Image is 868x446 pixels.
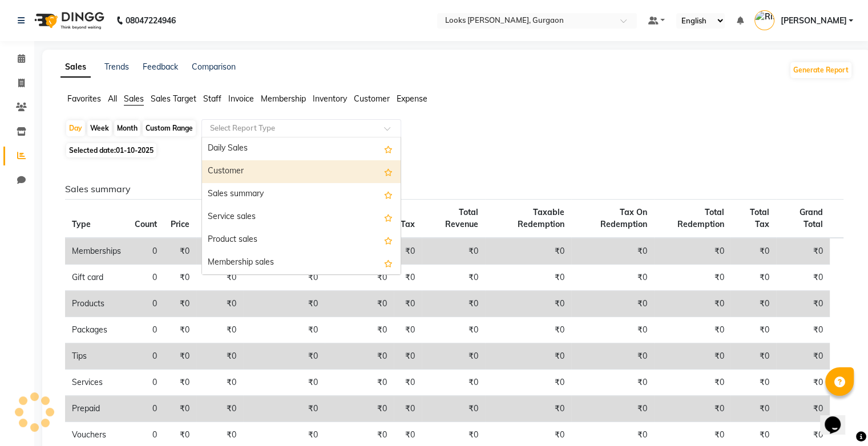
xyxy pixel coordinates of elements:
[164,265,196,291] td: ₹0
[401,219,415,229] span: Tax
[571,370,654,396] td: ₹0
[445,207,478,229] span: Total Revenue
[654,396,731,422] td: ₹0
[126,5,176,37] b: 08047224946
[485,265,571,291] td: ₹0
[114,120,140,136] div: Month
[485,396,571,422] td: ₹0
[600,207,647,229] span: Tax On Redemption
[800,207,823,229] span: Grand Total
[151,94,196,104] span: Sales Target
[116,146,154,155] span: 01-10-2025
[196,370,243,396] td: ₹0
[394,238,422,265] td: ₹0
[202,160,401,183] div: Customer
[261,94,306,104] span: Membership
[422,317,485,343] td: ₹0
[104,62,129,72] a: Trends
[128,396,164,422] td: 0
[325,343,394,370] td: ₹0
[243,343,325,370] td: ₹0
[384,256,393,270] span: Add this report to Favorites List
[776,396,830,422] td: ₹0
[65,317,128,343] td: Packages
[384,142,393,156] span: Add this report to Favorites List
[780,15,846,27] span: [PERSON_NAME]
[730,238,776,265] td: ₹0
[196,291,243,317] td: ₹0
[196,317,243,343] td: ₹0
[776,343,830,370] td: ₹0
[384,165,393,179] span: Add this report to Favorites List
[164,370,196,396] td: ₹0
[730,317,776,343] td: ₹0
[192,62,236,72] a: Comparison
[29,5,107,37] img: logo
[164,396,196,422] td: ₹0
[384,210,393,224] span: Add this report to Favorites List
[243,396,325,422] td: ₹0
[313,94,347,104] span: Inventory
[164,291,196,317] td: ₹0
[518,207,564,229] span: Taxable Redemption
[394,291,422,317] td: ₹0
[394,265,422,291] td: ₹0
[571,291,654,317] td: ₹0
[394,396,422,422] td: ₹0
[243,265,325,291] td: ₹0
[730,370,776,396] td: ₹0
[65,396,128,422] td: Prepaid
[654,265,731,291] td: ₹0
[164,238,196,265] td: ₹0
[571,265,654,291] td: ₹0
[87,120,112,136] div: Week
[571,238,654,265] td: ₹0
[135,219,157,229] span: Count
[128,317,164,343] td: 0
[654,343,731,370] td: ₹0
[730,343,776,370] td: ₹0
[243,317,325,343] td: ₹0
[485,370,571,396] td: ₹0
[128,370,164,396] td: 0
[776,238,830,265] td: ₹0
[202,206,401,229] div: Service sales
[384,188,393,201] span: Add this report to Favorites List
[65,343,128,370] td: Tips
[128,238,164,265] td: 0
[354,94,390,104] span: Customer
[422,291,485,317] td: ₹0
[66,120,85,136] div: Day
[65,370,128,396] td: Services
[128,343,164,370] td: 0
[384,233,393,247] span: Add this report to Favorites List
[754,10,774,30] img: Rishabh Kapoor
[66,143,156,157] span: Selected date:
[571,396,654,422] td: ₹0
[730,396,776,422] td: ₹0
[571,343,654,370] td: ₹0
[243,370,325,396] td: ₹0
[790,62,851,78] button: Generate Report
[325,370,394,396] td: ₹0
[654,291,731,317] td: ₹0
[128,265,164,291] td: 0
[485,343,571,370] td: ₹0
[72,219,91,229] span: Type
[65,184,843,194] h6: Sales summary
[196,238,243,265] td: ₹0
[228,94,254,104] span: Invoice
[750,207,769,229] span: Total Tax
[730,265,776,291] td: ₹0
[201,137,401,275] ng-dropdown-panel: Options list
[325,265,394,291] td: ₹0
[397,94,427,104] span: Expense
[654,238,731,265] td: ₹0
[394,370,422,396] td: ₹0
[654,317,731,343] td: ₹0
[485,238,571,265] td: ₹0
[65,265,128,291] td: Gift card
[243,291,325,317] td: ₹0
[422,265,485,291] td: ₹0
[202,137,401,160] div: Daily Sales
